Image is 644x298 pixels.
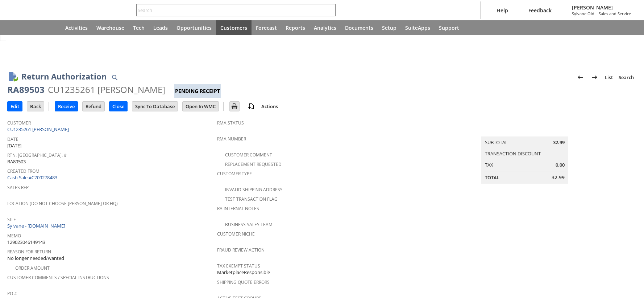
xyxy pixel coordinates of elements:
a: Order Amount [15,265,50,271]
input: Search [137,6,325,15]
div: Shortcuts [26,20,43,35]
svg: Home [48,23,57,32]
a: Invalid Shipping Address [225,187,283,193]
span: Activities [65,24,88,31]
a: Leads [149,20,172,35]
a: Reports [281,20,309,35]
input: Sync To Database [132,102,178,111]
a: Home [43,20,61,35]
span: Leads [153,24,168,31]
a: Subtotal [485,139,508,146]
a: Setup [378,20,401,35]
span: Help [496,7,508,14]
a: CU1235261 [PERSON_NAME] [7,126,71,132]
span: Reports [286,24,305,31]
input: Open In WMC [183,102,219,111]
a: Replacement Requested [225,161,282,167]
span: [PERSON_NAME] [572,4,631,11]
a: Customer Comment [225,152,272,158]
span: [DATE] [7,142,21,149]
a: Site [7,216,16,223]
a: Analytics [309,20,341,35]
input: Close [109,102,127,111]
span: 32.99 [553,139,565,146]
img: Print [230,102,239,111]
span: Support [439,24,459,31]
a: Sales Rep [7,184,29,191]
svg: Shortcuts [30,23,39,32]
span: Setup [382,24,396,31]
img: add-record.svg [247,102,255,111]
a: Customer Niche [217,231,255,237]
span: Opportunities [176,24,212,31]
caption: Summary [481,125,568,136]
a: Tax Exempt Status [217,263,260,269]
a: Total [485,174,499,181]
svg: Recent Records [13,23,22,32]
a: Documents [341,20,378,35]
a: Fraud Review Action [217,247,265,253]
a: Search [616,72,637,83]
div: Confirmation [26,41,633,50]
span: Warehouse [96,24,124,31]
a: Memo [7,233,21,239]
span: Documents [345,24,373,31]
a: Transaction Discount [485,150,541,157]
a: RA Internal Notes [217,205,259,212]
input: Receive [55,102,78,111]
a: Tax [485,162,493,168]
a: Sylvane - [DOMAIN_NAME] [7,223,67,229]
a: Rtn. [GEOGRAPHIC_DATA]. # [7,152,67,158]
a: Customers [216,20,252,35]
a: Cash Sale #C709278483 [7,174,57,181]
input: Back [27,102,44,111]
div: CU1235261 [PERSON_NAME] [48,84,165,95]
svg: Search [325,6,334,15]
span: Sylvane Old [572,11,594,16]
a: Created From [7,168,40,174]
a: PO # [7,290,17,297]
span: 0.00 [556,162,565,168]
a: Customer [7,120,31,126]
a: Shipping Quote Errors [217,279,270,285]
a: Location (Do Not Choose [PERSON_NAME] or HQ) [7,200,118,207]
span: No longer needed/wanted [7,255,64,262]
a: Forecast [252,20,281,35]
a: Activities [61,20,92,35]
img: Quick Find [110,73,119,82]
a: RMA Status [217,120,244,126]
span: - [596,11,597,16]
div: RA89503 [7,84,45,95]
input: Edit [8,102,22,111]
a: Reason For Return [7,249,51,255]
span: 32.99 [552,174,565,181]
a: RMA Number [217,136,246,142]
span: Tech [133,24,145,31]
div: Transaction successfully Saved [26,50,633,57]
a: Warehouse [92,20,129,35]
a: List [602,72,616,83]
a: Actions [258,103,281,110]
a: Tech [129,20,149,35]
span: RA89503 [7,158,26,165]
span: MarketplaceResponsible [217,269,270,276]
a: Test Transaction Flag [225,196,278,202]
div: Pending Receipt [174,84,221,98]
input: Refund [83,102,104,111]
a: Date [7,136,18,142]
span: Analytics [314,24,336,31]
span: Feedback [528,7,552,14]
span: Sales and Service [599,11,631,16]
span: Forecast [256,24,277,31]
img: Previous [576,73,585,82]
a: Opportunities [172,20,216,35]
a: Customer Comments / Special Instructions [7,274,109,281]
span: Customers [220,24,247,31]
a: Business Sales Team [225,221,273,228]
a: Recent Records [9,20,26,35]
h1: Return Authorization [21,70,107,82]
img: Next [590,73,599,82]
a: SuiteApps [401,20,435,35]
a: Customer Type [217,171,252,177]
span: 129023046149143 [7,239,45,246]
